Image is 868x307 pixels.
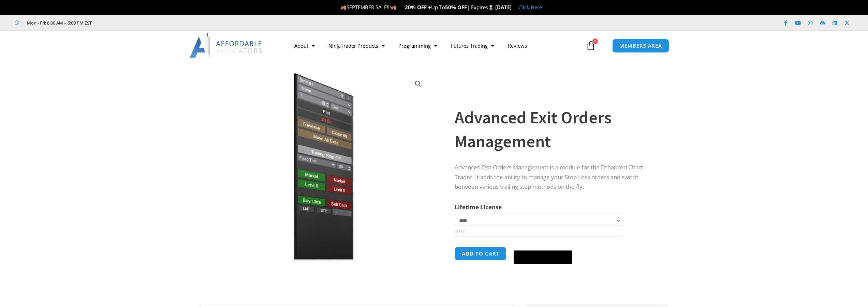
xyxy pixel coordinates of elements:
[455,247,506,261] button: Add to cart
[518,4,542,11] a: Click Here
[514,250,572,264] button: Buy with GPay
[210,73,429,261] img: AdvancedStopLossMgmt
[322,38,392,53] a: NinjaTrader Products
[405,4,431,11] strong: 20% OFF +
[25,19,92,27] span: Mon - Fri: 8:00 AM – 6:00 PM EST
[612,39,669,53] a: MEMBERS AREA
[341,4,495,11] span: SEPTEMBER SALE!!! Up To | Expires
[341,5,346,10] img: 🍂
[444,38,501,53] a: Futures Trading
[592,39,598,44] span: 0
[391,5,396,10] img: 🍂
[619,43,662,48] span: MEMBERS AREA
[288,38,584,53] nav: Menu
[488,5,494,10] img: ⌛
[501,38,534,53] a: Reviews
[445,4,467,11] strong: 50% OFF
[455,229,465,234] a: Clear options
[455,106,654,153] h1: Advanced Exit Orders Management
[101,19,204,26] iframe: Customer reviews powered by Trustpilot
[288,38,322,53] a: About
[495,4,512,11] strong: [DATE]
[412,78,424,90] a: View full-screen image gallery
[455,163,654,192] p: Advanced Exit Orders Management is a module for the Enhanced Chart Trader. It adds the ability to...
[455,203,502,211] label: Lifetime License
[392,38,444,53] a: Programming
[576,36,606,56] a: 0
[190,33,263,58] img: LogoAI | Affordable Indicators – NinjaTrader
